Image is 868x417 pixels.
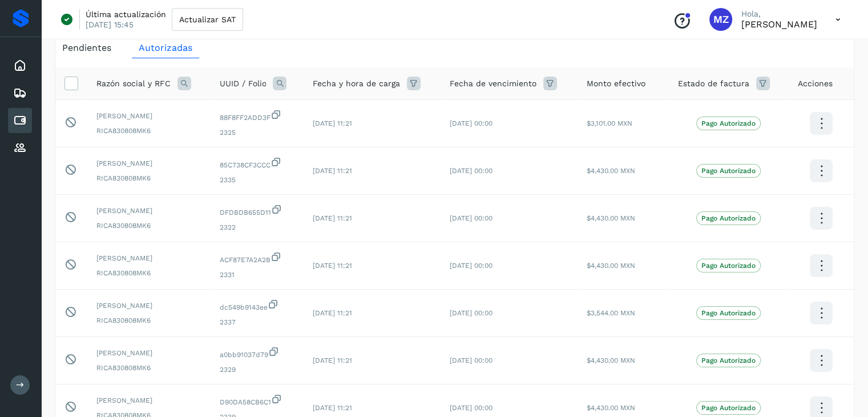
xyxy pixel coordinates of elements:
[701,309,756,317] p: Pago Autorizado
[219,157,294,170] span: 85C738CF3CCC
[587,78,645,90] span: Monto efectivo
[313,262,352,270] span: [DATE] 11:21
[313,78,400,90] span: Fecha y hora de carga
[450,404,492,412] span: [DATE] 00:00
[96,268,201,278] span: RICA830808MK6
[219,364,294,375] span: 2329
[139,42,192,53] span: Autorizadas
[96,253,201,263] span: [PERSON_NAME]
[450,78,536,90] span: Fecha de vencimiento
[587,167,635,175] span: $4,430.00 MXN
[313,356,352,364] span: [DATE] 11:21
[96,206,201,216] span: [PERSON_NAME]
[219,109,294,123] span: 88F8FF2ADD3F
[678,78,749,90] span: Estado de factura
[450,356,492,364] span: [DATE] 00:00
[587,214,635,222] span: $4,430.00 MXN
[96,126,201,136] span: RICA830808MK6
[701,214,756,222] p: Pago Autorizado
[96,111,201,121] span: [PERSON_NAME]
[86,9,166,19] p: Última actualización
[313,119,352,127] span: [DATE] 11:21
[219,346,294,360] span: a0bb91037d79
[96,173,201,183] span: RICA830808MK6
[219,175,294,185] span: 2335
[450,167,492,175] span: [DATE] 00:00
[587,356,635,364] span: $4,430.00 MXN
[96,348,201,358] span: [PERSON_NAME]
[96,220,201,231] span: RICA830808MK6
[450,262,492,270] span: [DATE] 00:00
[450,309,492,317] span: [DATE] 00:00
[8,81,32,106] div: Embarques
[219,394,294,407] span: D90DA58CB6C1
[172,8,243,31] button: Actualizar SAT
[96,158,201,169] span: [PERSON_NAME]
[96,315,201,326] span: RICA830808MK6
[587,262,635,270] span: $4,430.00 MXN
[798,78,833,90] span: Acciones
[8,53,32,78] div: Inicio
[587,404,635,412] span: $4,430.00 MXN
[741,19,817,30] p: Mariana Zavala Uribe
[8,108,32,133] div: Cuentas por pagar
[219,251,294,265] span: ACF87E7A2A2B
[450,119,492,127] span: [DATE] 00:00
[587,119,632,127] span: $3,101.00 MXN
[62,42,111,53] span: Pendientes
[741,9,817,19] p: Hola,
[96,78,171,90] span: Razón social y RFC
[8,135,32,161] div: Proveedores
[313,167,352,175] span: [DATE] 11:21
[313,309,352,317] span: [DATE] 11:21
[701,119,756,127] p: Pago Autorizado
[219,222,294,232] span: 2322
[219,204,294,218] span: DFDBDB655D11
[219,270,294,280] span: 2331
[179,15,236,23] span: Actualizar SAT
[313,404,352,412] span: [DATE] 11:21
[219,78,266,90] span: UUID / Folio
[219,127,294,138] span: 2325
[96,300,201,311] span: [PERSON_NAME]
[701,167,756,175] p: Pago Autorizado
[701,404,756,412] p: Pago Autorizado
[701,356,756,364] p: Pago Autorizado
[219,317,294,327] span: 2337
[96,395,201,406] span: [PERSON_NAME]
[86,19,134,30] p: [DATE] 15:45
[450,214,492,222] span: [DATE] 00:00
[701,262,756,270] p: Pago Autorizado
[219,299,294,312] span: dc549b9143ee
[96,363,201,373] span: RICA830808MK6
[587,309,635,317] span: $3,544.00 MXN
[313,214,352,222] span: [DATE] 11:21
